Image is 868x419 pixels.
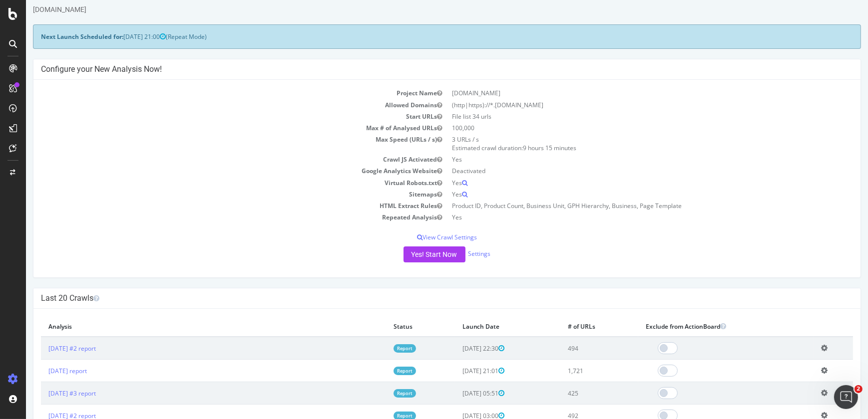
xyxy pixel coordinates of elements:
div: [DOMAIN_NAME] [7,4,835,14]
td: 3 URLs / s Estimated crawl duration: [421,134,827,154]
a: Settings [442,249,465,258]
h4: Last 20 Crawls [15,293,827,303]
div: (Repeat Mode) [7,24,835,49]
td: Crawl JS Activated [15,154,421,165]
h4: Configure your New Analysis Now! [15,64,827,74]
td: Repeated Analysis [15,211,421,223]
span: [DATE] 22:30 [436,344,479,353]
td: 100,000 [421,122,827,134]
td: [DOMAIN_NAME] [421,87,827,99]
td: (http|https)://*.[DOMAIN_NAME] [421,99,827,111]
td: HTML Extract Rules [15,200,421,211]
td: Yes [421,154,827,165]
th: Launch Date [429,316,534,337]
strong: Next Launch Scheduled for: [15,32,97,41]
td: Sitemaps [15,189,421,200]
th: Analysis [15,316,360,337]
td: Allowed Domains [15,99,421,111]
span: 2 [855,385,863,393]
span: [DATE] 05:51 [436,389,479,398]
td: Project Name [15,87,421,99]
td: Product ID, Product Count, Business Unit, GPH Hierarchy, Business, Page Template [421,200,827,211]
td: Yes [421,211,827,223]
td: Max Speed (URLs / s) [15,134,421,154]
a: Report [368,367,390,375]
th: Status [360,316,429,337]
td: Max # of Analysed URLs [15,122,421,134]
td: Yes [421,189,827,200]
td: Google Analytics Website [15,165,421,177]
button: Yes! Start Now [378,246,439,262]
a: [DATE] #2 report [22,344,70,353]
span: [DATE] 21:00 [97,32,140,41]
td: 494 [534,337,612,360]
td: Deactivated [421,165,827,177]
td: Yes [421,177,827,189]
a: Report [368,344,390,353]
iframe: Intercom live chat [834,385,858,409]
th: # of URLs [534,316,612,337]
a: Report [368,389,390,398]
td: Virtual Robots.txt [15,177,421,189]
a: [DATE] report [22,367,61,375]
td: 425 [534,382,612,405]
td: Start URLs [15,111,421,122]
td: File list 34 urls [421,111,827,122]
a: [DATE] #3 report [22,389,70,398]
span: [DATE] 21:01 [436,367,479,375]
span: 9 hours 15 minutes [497,144,550,152]
td: 1,721 [534,360,612,382]
th: Exclude from ActionBoard [612,316,788,337]
p: View Crawl Settings [15,233,827,241]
